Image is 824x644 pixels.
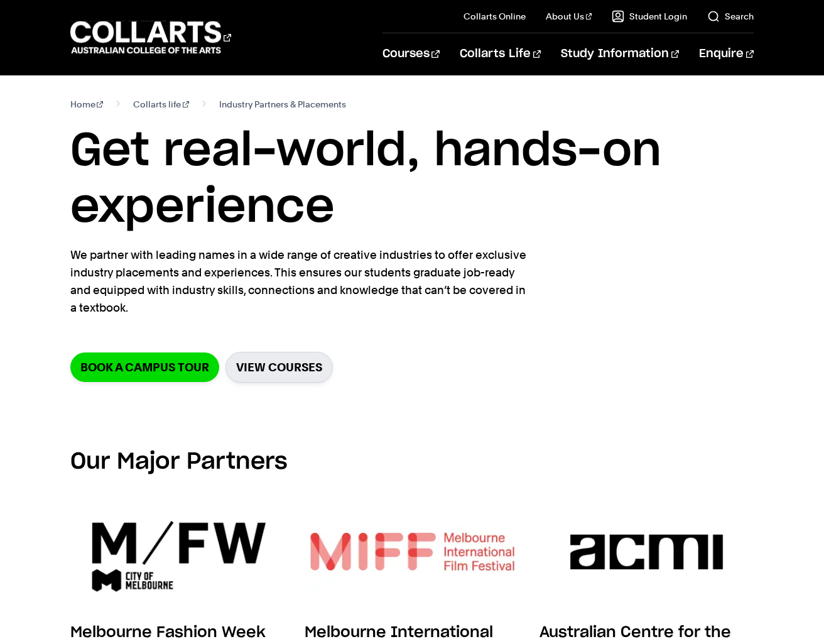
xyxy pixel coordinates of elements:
[460,33,541,75] a: Collarts Life
[70,352,219,382] a: Book a Campus Tour
[133,96,189,113] a: Collarts life
[70,448,754,476] h2: Our Major Partners
[546,10,592,23] a: About Us
[219,96,346,113] span: Industry Partners & Placements
[70,123,754,236] h1: Get real-world, hands-on experience
[225,352,333,383] a: View Courses
[70,96,104,113] a: Home
[70,19,231,55] div: Go to homepage
[70,246,529,317] p: We partner with leading names in a wide range of creative industries to offer exclusive industry ...
[561,33,679,75] a: Study Information
[707,10,754,23] a: Search
[699,33,754,75] a: Enquire
[612,10,687,23] a: Student Login
[382,33,440,75] a: Courses
[463,10,526,23] a: Collarts Online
